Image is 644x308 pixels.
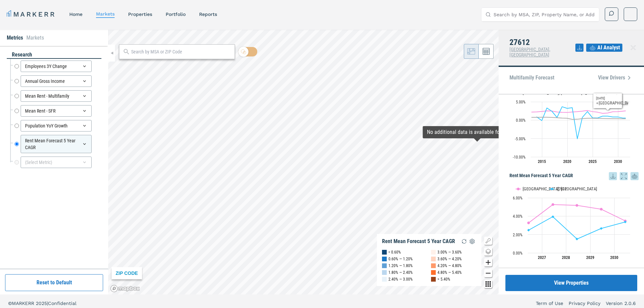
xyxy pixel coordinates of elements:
[484,258,492,266] button: Zoom in map button
[21,105,92,117] div: Mean Rent - SFR
[589,159,597,164] text: 2025
[484,280,492,288] button: Other options map button
[515,137,526,141] text: -5.00%
[536,300,563,307] a: Term of Use
[509,84,634,169] svg: Interactive chart
[437,269,462,276] div: 4.80% — 5.40%
[569,300,600,307] a: Privacy Policy
[388,269,413,276] div: 1.80% — 2.40%
[509,172,639,180] h5: Rent Mean Forecast 5 Year CAGR
[562,255,570,260] text: 2028
[21,90,92,102] div: Mean Rent - Multifamily
[388,249,401,256] div: < 0.60%
[600,208,603,211] path: Thursday, 14 Jun, 20:00, 4.76. Raleigh, NC.
[516,100,526,104] text: 5.00%
[586,44,622,52] button: AI Analyst
[112,267,142,279] div: ZIP CODE
[552,203,554,206] path: Monday, 14 Jun, 20:00, 5.26. Raleigh, NC.
[527,221,530,224] path: Sunday, 14 Jun, 20:00, 3.27. Raleigh, NC.
[96,11,115,17] a: markets
[26,34,44,42] li: Markets
[388,256,413,262] div: 0.60% — 1.20%
[437,256,462,262] div: 3.60% — 4.20%
[513,233,523,237] text: 2.00%
[614,159,622,164] text: 2030
[494,8,595,21] input: Search by MSA, ZIP, Property Name, or Address
[505,275,637,291] button: View Properties
[509,38,575,47] h4: 27612
[166,11,186,17] a: Portfolio
[513,155,526,160] text: -10.00%
[7,51,101,59] div: research
[484,269,492,277] button: Zoom out map button
[21,120,92,132] div: Population YoY Growth
[509,47,550,57] span: [GEOGRAPHIC_DATA], [GEOGRAPHIC_DATA]
[131,48,231,55] input: Search by MSA or ZIP Code
[48,301,76,306] span: Confidential
[513,214,523,219] text: 4.00%
[538,255,546,260] text: 2027
[484,237,492,245] button: Show/Hide Legend Map Button
[427,129,527,136] div: Map Tooltip Content
[513,251,523,256] text: 0.00%
[128,11,152,17] a: properties
[538,159,546,164] text: 2015
[516,186,543,191] button: Show Raleigh, NC
[437,249,462,256] div: 3.00% — 3.60%
[516,118,526,123] text: 0.00%
[388,262,413,269] div: 1.20% — 1.80%
[509,180,634,265] svg: Interactive chart
[610,255,618,260] text: 2030
[468,237,476,245] img: Settings
[8,301,12,306] span: ©
[5,274,103,291] button: Reset to Default
[509,180,639,265] div: Rent Mean Forecast 5 Year CAGR. Highcharts interactive chart.
[21,135,92,153] div: Rent Mean Forecast 5 Year CAGR
[576,238,578,240] path: Wednesday, 14 Jun, 20:00, 1.51. 27612.
[7,9,56,19] a: MARKERR
[7,34,23,42] li: Metrics
[513,196,523,200] text: 6.00%
[21,157,92,168] div: (Select Metric)
[108,30,499,294] canvas: Map
[600,227,603,230] path: Thursday, 14 Jun, 20:00, 2.66. 27612.
[460,237,468,245] img: Reload Legend
[576,204,578,207] path: Wednesday, 14 Jun, 20:00, 5.17. Raleigh, NC.
[527,229,530,232] path: Sunday, 14 Jun, 20:00, 2.48. 27612.
[586,255,594,260] text: 2029
[509,84,639,169] div: Population YoY Growth. Highcharts interactive chart.
[21,61,92,72] div: Employees 3Y Change
[552,215,554,218] path: Monday, 14 Jun, 20:00, 3.94. 27612.
[388,276,413,283] div: 2.40% — 3.00%
[382,238,455,245] div: Rent Mean Forecast 5 Year CAGR
[563,159,571,164] text: 2020
[437,262,462,269] div: 4.20% — 4.80%
[597,44,620,52] span: AI Analyst
[199,11,217,17] a: reports
[69,11,82,17] a: home
[550,186,567,191] button: Show 27612
[36,301,48,306] span: 2025 |
[437,276,450,283] div: > 5.40%
[21,75,92,87] div: Annual Gross Income
[12,301,36,306] span: MARKERR
[110,285,140,292] a: Mapbox logo
[484,247,492,256] button: Change style map button
[509,75,554,80] p: Multifamily Forecast
[606,300,636,307] a: Version 2.0.6
[624,220,627,223] path: Friday, 14 Jun, 20:00, 3.37. 27612.
[527,215,627,240] g: 27612, line 2 of 2 with 5 data points.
